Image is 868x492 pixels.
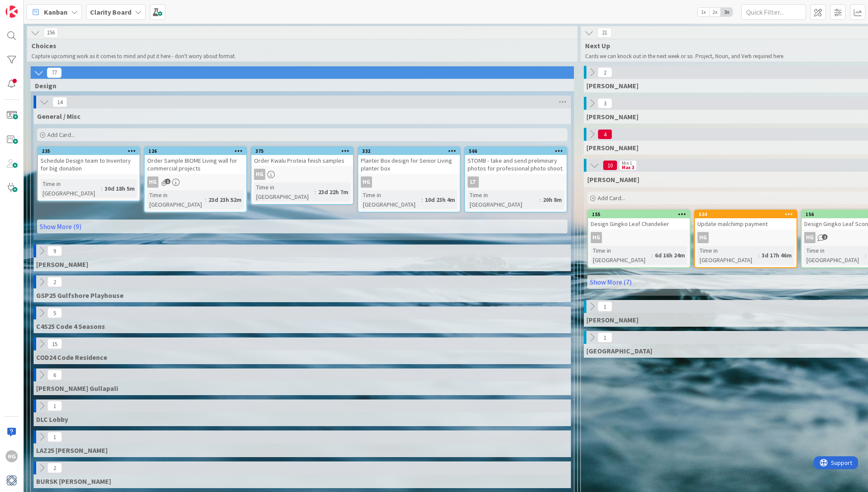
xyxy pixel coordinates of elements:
div: 534Update mailchimp payment [695,210,797,229]
div: 375 [251,147,353,155]
div: HG [358,176,460,188]
div: Min 1 [622,161,632,165]
span: : [101,184,102,193]
div: HG [6,450,18,462]
div: HG [588,232,690,243]
div: 126 [145,147,246,155]
div: 155 [592,211,690,217]
span: Kanban [44,7,68,17]
div: 155Design Gingko Leaf Chandelier [588,210,690,229]
div: HG [697,232,709,243]
a: 155Design Gingko Leaf ChandelierHGTime in [GEOGRAPHIC_DATA]:6d 16h 24m [587,210,691,268]
div: Order Kwalu Proteia finish samples [251,155,353,166]
span: 4 [598,129,612,139]
a: 566STOMB - take and send preliminary photos for professional photo shoot.LTTime in [GEOGRAPHIC_DA... [464,146,567,213]
div: 30d 18h 5m [102,184,137,193]
span: 2 [47,277,62,287]
div: Time in [GEOGRAPHIC_DATA] [804,246,865,265]
span: 1x [697,8,709,16]
span: 1 [165,179,170,184]
div: HG [695,232,797,243]
div: Max 3 [622,165,634,170]
div: LT [468,176,479,188]
span: : [758,251,759,260]
a: 375Order Kwalu Proteia finish samplesHGTime in [GEOGRAPHIC_DATA]:23d 22h 7m [251,146,354,205]
div: 235 [38,147,139,155]
span: GSP25 Gulfshore Playhouse [36,291,124,300]
span: 14 [53,97,67,107]
div: Time in [GEOGRAPHIC_DATA] [697,246,758,265]
div: HG [591,232,602,243]
span: 1 [598,301,612,312]
span: Lisa T. [586,112,639,121]
span: : [205,195,206,204]
span: 1 [598,332,612,343]
div: 3d 17h 46m [759,251,794,260]
a: 534Update mailchimp paymentHGTime in [GEOGRAPHIC_DATA]:3d 17h 46m [694,210,797,268]
div: Time in [GEOGRAPHIC_DATA] [468,190,539,209]
div: 534 [699,211,797,217]
span: Gina [586,81,639,90]
div: 126 [149,148,246,154]
span: 21 [597,28,612,38]
div: 332Planter Box design for Senior Living planter box [358,147,460,174]
div: Update mailchimp payment [695,218,797,229]
a: 235Schedule Design team to Inventory for big donationTime in [GEOGRAPHIC_DATA]:30d 18h 5m [37,146,140,201]
div: Design Gingko Leaf Chandelier [588,218,690,229]
a: 126Order Sample BIOME Living wall for commercial projectsHGTime in [GEOGRAPHIC_DATA]:23d 23h 52m [144,146,247,213]
div: 6d 16h 24m [653,251,687,260]
div: Time in [GEOGRAPHIC_DATA] [254,183,315,201]
span: Philip [586,316,639,324]
div: 155 [588,210,690,218]
span: : [651,251,653,260]
div: 23d 22h 7m [316,187,350,197]
span: Design [35,81,563,90]
span: COD24 Code Residence [36,353,107,362]
span: 2x [709,8,721,16]
div: Planter Box design for Senior Living planter box [358,155,460,174]
b: Clarity Board [90,8,131,16]
span: 9 [47,246,62,256]
div: HG [145,176,246,188]
div: HG [251,169,353,180]
div: 566 [465,147,567,155]
span: Choices [31,41,567,50]
span: 3 [598,98,612,108]
span: 10 [603,160,617,170]
div: 235Schedule Design team to Inventory for big donation [38,147,139,174]
div: 332 [362,148,460,154]
input: Quick Filter... [741,4,806,20]
span: Lisa K. [586,143,639,152]
div: Schedule Design team to Inventory for big donation [38,155,139,174]
div: LT [465,176,567,188]
span: MCMIL McMillon [36,260,88,269]
span: C4S25 Code 4 Seasons [36,322,105,331]
div: Time in [GEOGRAPHIC_DATA] [591,246,651,265]
a: 332Planter Box design for Senior Living planter boxHGTime in [GEOGRAPHIC_DATA]:10d 23h 4m [357,146,461,213]
span: 156 [43,28,58,38]
span: : [315,187,316,197]
span: 6 [47,370,62,380]
div: Time in [GEOGRAPHIC_DATA] [40,179,101,198]
span: 2 [598,67,612,77]
div: 126Order Sample BIOME Living wall for commercial projects [145,147,246,174]
div: 23d 23h 52m [206,195,244,204]
span: Hannah [587,175,639,184]
span: 1 [47,432,62,442]
span: LAZ25 Lazzaro [36,446,108,455]
span: Add Card... [598,194,625,202]
span: Support [17,1,38,12]
span: : [539,195,541,204]
div: HG [147,176,158,188]
div: 235 [42,148,139,154]
span: DLC Lobby [36,415,68,424]
div: HG [361,176,372,188]
div: 534 [695,210,797,218]
span: : [422,195,423,204]
div: Time in [GEOGRAPHIC_DATA] [361,190,422,209]
span: 1 [47,401,62,411]
span: Devon [586,347,652,355]
div: Time in [GEOGRAPHIC_DATA] [147,190,205,209]
img: Visit kanbanzone.com [6,6,18,18]
span: 5 [47,308,62,318]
